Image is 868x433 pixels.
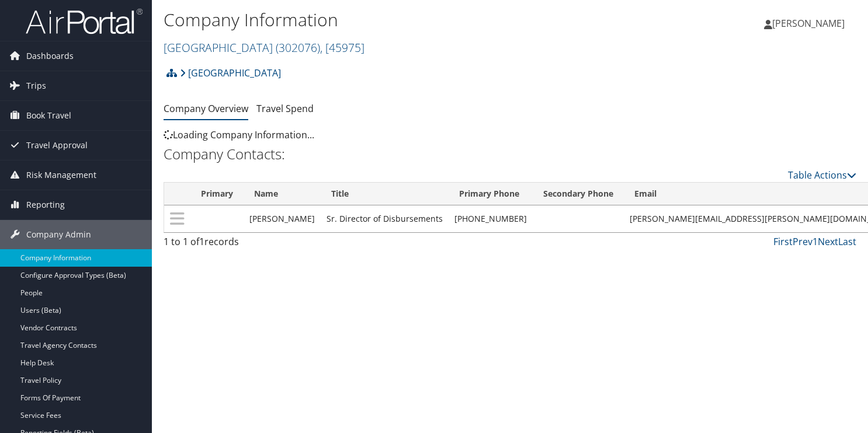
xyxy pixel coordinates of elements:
span: [PERSON_NAME] [772,17,845,30]
a: 1 [813,235,818,248]
span: Loading Company Information... [164,128,314,141]
th: Primary [190,183,244,205]
a: Company Overview [164,102,248,115]
span: , [ 45975 ] [320,40,364,55]
a: Prev [793,235,813,248]
span: Trips [26,71,46,100]
th: Name [244,183,321,205]
span: Dashboards [26,41,74,71]
h1: Company Information [164,8,626,32]
th: Secondary Phone [533,183,624,205]
span: Risk Management [26,160,96,190]
a: Table Actions [788,169,856,181]
span: Book Travel [26,101,71,130]
div: 1 to 1 of records [164,235,324,254]
img: airportal-logo.png [26,8,143,35]
a: Next [818,235,838,248]
a: First [773,235,793,248]
span: Reporting [26,190,65,219]
span: Company Admin [26,220,91,249]
a: [PERSON_NAME] [764,6,856,41]
td: [PERSON_NAME] [244,205,321,232]
th: Primary Phone [449,183,533,205]
a: Travel Spend [256,102,314,115]
span: 1 [199,235,204,248]
td: [PHONE_NUMBER] [449,205,533,232]
a: [GEOGRAPHIC_DATA] [180,61,281,85]
a: Last [838,235,856,248]
th: Title [321,183,449,205]
td: Sr. Director of Disbursements [321,205,449,232]
span: Travel Approval [26,131,88,160]
a: [GEOGRAPHIC_DATA] [164,40,364,55]
span: ( 302076 ) [276,40,320,55]
h2: Company Contacts: [164,144,856,164]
